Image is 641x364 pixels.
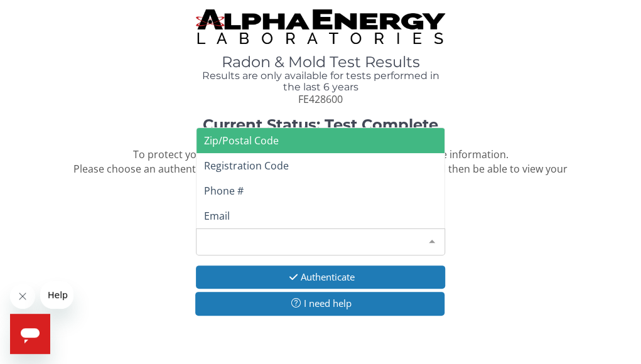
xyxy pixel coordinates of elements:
iframe: Button to launch messaging window [10,314,50,354]
iframe: Message from company [40,281,73,309]
h4: Results are only available for tests performed in the last 6 years [196,70,444,92]
span: Registration Code [204,159,289,173]
span: To protect your confidential test results, we need to confirm some information. Please choose an ... [73,147,568,190]
iframe: Close message [10,284,35,309]
h1: Radon & Mold Test Results [196,54,444,70]
button: I need help [195,292,444,315]
img: TightCrop.jpg [196,9,444,44]
span: Phone # [204,184,244,198]
strong: Current Status: Test Complete [203,115,438,134]
span: FE428600 [298,92,343,106]
span: Zip/Postal Code [204,134,279,147]
span: Email [204,209,230,223]
button: Authenticate [196,265,444,289]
